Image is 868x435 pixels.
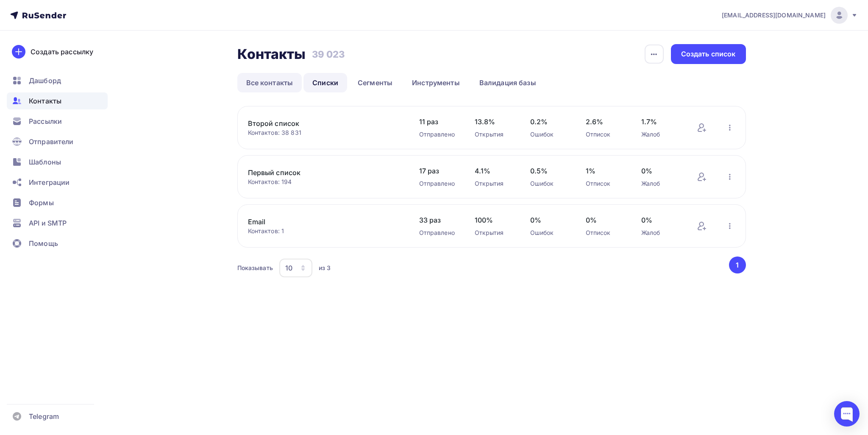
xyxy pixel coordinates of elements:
div: Отписок [586,229,624,237]
span: 4.1% [475,166,513,176]
div: Отправлено [419,130,458,139]
div: Ошибок [530,229,569,237]
a: Рассылки [7,113,108,130]
span: 100% [475,215,513,225]
div: Открытия [475,179,513,188]
a: Дашборд [7,72,108,89]
span: 11 раз [419,117,458,127]
div: Открытия [475,229,513,237]
span: 0.2% [530,117,569,127]
ul: Pagination [727,257,746,273]
a: Все контакты [237,73,302,92]
span: Шаблоны [29,157,61,167]
div: Отправлено [419,179,458,188]
span: 1% [586,166,624,176]
div: Открытия [475,130,513,139]
div: Отправлено [419,229,458,237]
div: Контактов: 194 [248,178,402,186]
button: Go to page 1 [729,257,746,273]
span: Контакты [29,96,61,106]
span: 1.7% [641,117,680,127]
div: Создать рассылку [31,47,93,57]
a: Контакты [7,92,108,109]
div: Ошибок [530,179,569,188]
div: Жалоб [641,179,680,188]
span: Telegram [29,411,59,421]
span: API и SMTP [29,218,67,228]
span: 33 раз [419,215,458,225]
a: Инструменты [403,73,469,92]
h3: 39 023 [312,48,345,60]
span: Рассылки [29,116,62,126]
a: Шаблоны [7,153,108,170]
span: 13.8% [475,117,513,127]
a: [EMAIL_ADDRESS][DOMAIN_NAME] [722,7,858,24]
a: Формы [7,194,108,211]
span: 0% [530,215,569,225]
span: Отправители [29,137,74,147]
button: 10 [279,258,313,278]
a: Второй список [248,118,392,128]
div: из 3 [319,264,331,272]
span: [EMAIL_ADDRESS][DOMAIN_NAME] [722,11,826,20]
span: 0% [641,215,680,225]
div: Жалоб [641,130,680,139]
div: Отписок [586,130,624,139]
div: Контактов: 1 [248,227,402,235]
span: Интеграции [29,177,70,187]
div: Ошибок [530,130,569,139]
span: Формы [29,198,54,208]
span: 0.5% [530,166,569,176]
span: 2.6% [586,117,624,127]
a: Списки [303,73,347,92]
h2: Контакты [237,46,306,63]
a: Отправители [7,133,108,150]
div: 10 [285,263,292,273]
div: Контактов: 38 831 [248,128,402,137]
a: Email [248,217,392,227]
span: 17 раз [419,166,458,176]
div: Показывать [237,264,273,272]
div: Отписок [586,179,624,188]
span: Дашборд [29,75,61,86]
a: Сегменты [349,73,401,92]
span: 0% [586,215,624,225]
a: Валидация базы [470,73,545,92]
div: Жалоб [641,229,680,237]
span: 0% [641,166,680,176]
div: Создать список [681,49,736,59]
span: Помощь [29,238,58,248]
a: Первый список [248,167,392,178]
